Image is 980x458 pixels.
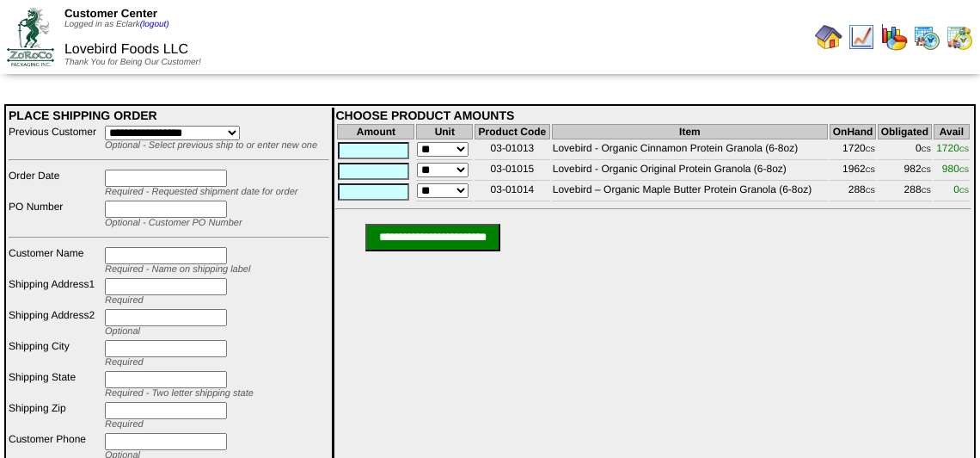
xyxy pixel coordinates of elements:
span: CS [866,145,875,153]
td: 0 [878,141,932,160]
td: 982 [878,162,932,181]
span: 980 [942,163,969,175]
img: line_graph.gif [848,23,875,51]
td: 288 [830,183,876,201]
div: PLACE SHIPPING ORDER [9,108,329,122]
span: CS [866,187,875,195]
th: Amount [337,124,414,139]
span: 1720 [936,142,969,154]
img: calendarinout.gif [946,23,973,51]
td: 03-01015 [475,162,550,181]
span: Required - Two letter shipping state [105,388,254,399]
td: Shipping Address2 [8,308,102,337]
img: ZoRoCo_Logo(Green%26Foil)%20jpg.webp [7,8,54,65]
td: Customer Name [8,246,102,275]
td: 03-01013 [475,141,550,160]
span: 0 [953,183,969,195]
span: Required [105,419,144,430]
td: 288 [878,183,932,201]
td: Shipping State [8,370,102,399]
span: CS [922,187,931,195]
td: Lovebird - Organic Cinnamon Protein Granola (6-8oz) [552,141,829,160]
span: CS [959,187,969,195]
td: Shipping Address1 [8,277,102,306]
a: (logout) [140,20,169,29]
th: Obligated [878,124,932,139]
span: Customer Center [64,7,157,20]
span: CS [959,166,969,174]
span: Optional - Customer PO Number [105,218,242,228]
span: Thank You for Being Our Customer! [64,58,201,67]
span: CS [922,166,931,174]
img: calendarprod.gif [913,23,940,51]
span: CS [922,145,931,153]
img: home.gif [815,23,842,51]
div: CHOOSE PRODUCT AMOUNTS [335,108,971,122]
span: Lovebird Foods LLC [64,42,188,57]
td: Order Date [8,169,102,198]
span: CS [959,145,969,153]
span: Required [105,357,144,368]
td: Previous Customer [8,125,102,152]
th: Item [552,124,829,139]
td: 03-01014 [475,183,550,201]
td: 1962 [830,162,876,181]
th: Unit [416,124,473,139]
span: Required - Name on shipping label [105,264,250,275]
span: Required - Requested shipment date for order [105,187,297,197]
span: Required [105,295,144,306]
img: graph.gif [880,23,908,51]
td: Shipping Zip [8,401,102,430]
td: 1720 [830,141,876,160]
span: Optional - Select previous ship to or enter new one [105,140,317,151]
td: PO Number [8,200,102,229]
th: Avail [934,124,970,139]
span: Logged in as Eclark [64,20,169,29]
th: Product Code [475,124,550,139]
span: Optional [105,326,140,337]
td: Lovebird - Organic Original Protein Granola (6-8oz) [552,162,829,181]
td: Shipping City [8,339,102,368]
th: OnHand [830,124,876,139]
td: Lovebird – Organic Maple Butter Protein Granola (6-8oz) [552,183,829,201]
span: CS [866,166,875,174]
